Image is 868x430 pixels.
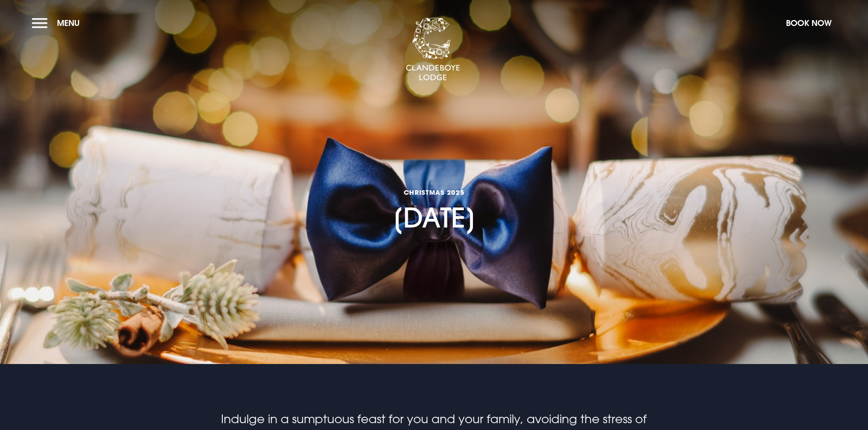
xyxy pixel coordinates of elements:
[32,13,84,33] button: Menu
[406,18,460,81] img: Clandeboye Lodge
[781,13,836,33] button: Book Now
[392,188,476,197] span: CHRISTMAS 2025
[57,18,80,28] span: Menu
[392,135,476,234] h1: [DATE]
